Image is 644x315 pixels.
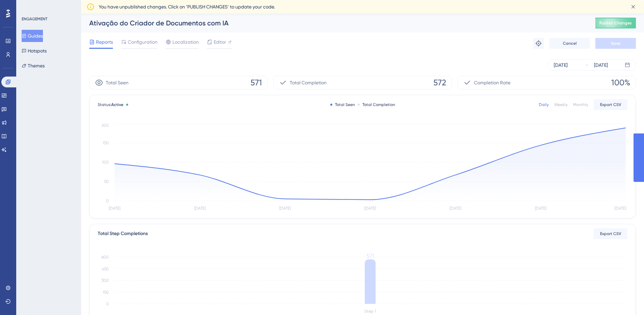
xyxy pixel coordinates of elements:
[549,38,590,49] button: Cancel
[364,309,376,314] tspan: Step 1
[595,18,636,28] button: Publish Changes
[128,38,158,46] span: Configuration
[22,30,43,42] button: Guides
[109,206,120,211] tspan: [DATE]
[600,231,621,236] span: Export CSV
[102,267,109,271] tspan: 450
[111,102,123,107] span: Active
[366,253,374,259] tspan: 571
[535,206,546,211] tspan: [DATE]
[433,77,446,88] span: 572
[194,206,206,211] tspan: [DATE]
[99,3,275,11] span: You have unpublished changes. Click on ‘PUBLISH CHANGES’ to update your code.
[102,160,109,165] tspan: 100
[22,45,47,57] button: Hotspots
[106,301,109,306] tspan: 0
[89,18,578,28] div: Ativação do Criador de Documentos com IA
[615,206,626,211] tspan: [DATE]
[563,41,577,46] span: Cancel
[106,198,109,203] tspan: 0
[573,102,588,107] div: Monthly
[98,230,148,238] div: Total Step Completions
[594,61,608,69] div: [DATE]
[22,16,47,22] div: ENGAGEMENT
[106,79,128,87] span: Total Seen
[103,141,109,145] tspan: 150
[172,38,199,46] span: Localization
[599,20,632,26] span: Publish Changes
[98,102,123,107] span: Status:
[103,290,109,295] tspan: 150
[251,77,262,88] span: 571
[474,79,510,87] span: Completion Rate
[364,206,376,211] tspan: [DATE]
[104,179,109,184] tspan: 50
[101,278,109,283] tspan: 300
[290,79,327,87] span: Total Completion
[450,206,461,211] tspan: [DATE]
[279,206,291,211] tspan: [DATE]
[330,102,355,107] div: Total Seen
[214,38,226,46] span: Editor
[554,102,568,107] div: Weekly
[611,41,620,46] span: Save
[101,123,109,128] tspan: 200
[96,38,113,46] span: Reports
[101,255,109,259] tspan: 600
[22,60,45,72] button: Themes
[595,38,636,49] button: Save
[594,99,627,110] button: Export CSV
[611,77,630,88] span: 100%
[539,102,549,107] div: Daily
[594,228,627,239] button: Export CSV
[554,61,568,69] div: [DATE]
[358,102,395,107] div: Total Completion
[600,102,621,107] span: Export CSV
